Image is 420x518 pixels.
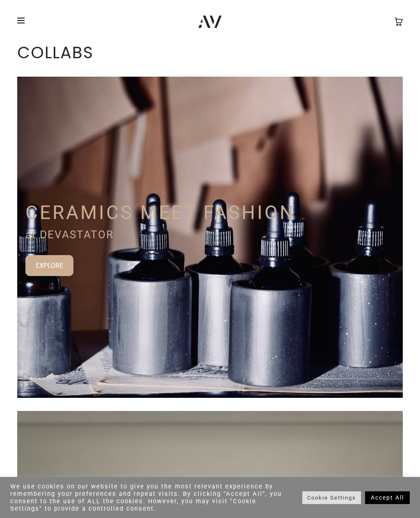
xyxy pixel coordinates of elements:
[25,255,73,276] a: EXPLORE
[25,227,395,243] p: at DEVASTATOR
[36,261,63,271] div: EXPLORE
[17,43,403,62] h1: COLLABS
[365,491,410,504] a: Accept All
[302,491,361,504] a: Cookie Settings
[10,483,290,512] div: We use cookies on our website to give you the most relevant experience by remembering your prefer...
[25,199,395,227] p: CERAMICS MEET FASHION
[17,77,403,398] div: Slider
